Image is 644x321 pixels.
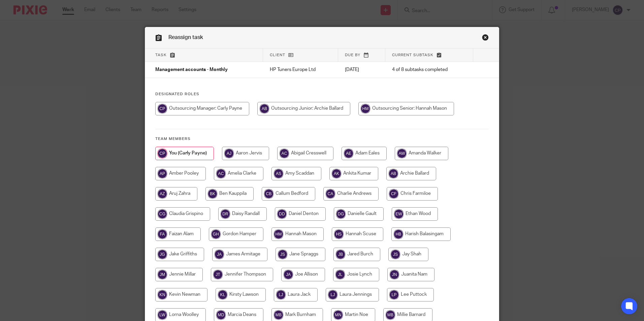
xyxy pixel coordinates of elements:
[155,92,489,97] h4: Designated Roles
[345,53,360,57] span: Due by
[270,53,285,57] span: Client
[345,66,379,73] p: [DATE]
[168,35,203,40] span: Reassign task
[482,34,489,43] a: Close this dialog window
[392,53,433,57] span: Current subtask
[155,136,489,142] h4: Team members
[155,53,167,57] span: Task
[155,68,228,72] span: Management accounts - Monthly
[270,66,332,73] p: HP Tuners Europe Ltd
[385,62,473,78] td: 4 of 8 subtasks completed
